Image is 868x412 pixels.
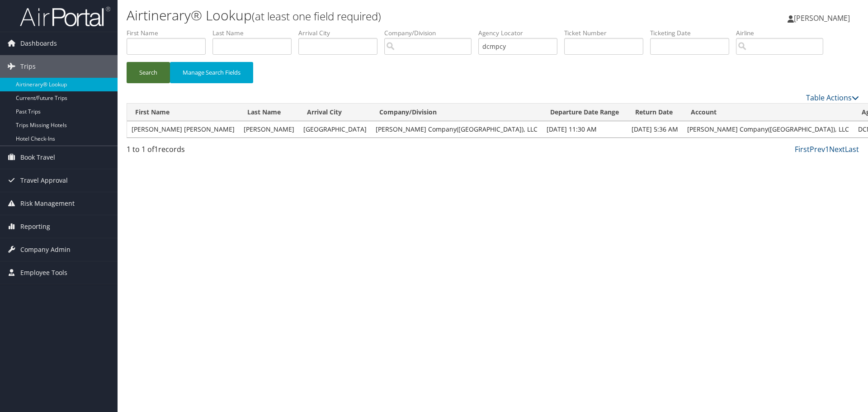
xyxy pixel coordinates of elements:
a: Prev [810,144,825,154]
label: Last Name [212,28,298,38]
td: [DATE] 5:36 AM [627,121,683,137]
span: Book Travel [20,146,55,169]
span: Company Admin [20,238,71,261]
a: First [795,144,810,154]
td: [PERSON_NAME] [PERSON_NAME] [127,121,239,137]
div: 1 to 1 of records [127,144,300,159]
label: Arrival City [298,28,384,38]
td: [PERSON_NAME] Company([GEOGRAPHIC_DATA]), LLC [683,121,854,137]
th: Return Date: activate to sort column ascending [627,104,683,121]
label: Agency Locator [478,28,564,38]
th: Account: activate to sort column ascending [683,104,854,121]
th: Company/Division [371,104,542,121]
label: Ticket Number [564,28,650,38]
th: Arrival City: activate to sort column ascending [299,104,371,121]
span: Employee Tools [20,261,67,284]
span: 1 [154,144,158,154]
span: Dashboards [20,32,57,55]
td: [PERSON_NAME] [239,121,299,137]
span: Trips [20,55,36,78]
th: First Name: activate to sort column ascending [127,104,239,121]
button: Manage Search Fields [170,62,253,83]
label: Ticketing Date [650,28,736,38]
td: [GEOGRAPHIC_DATA] [299,121,371,137]
span: Risk Management [20,192,75,215]
th: Last Name: activate to sort column ascending [239,104,299,121]
a: Table Actions [806,93,859,103]
a: [PERSON_NAME] [788,5,859,32]
span: [PERSON_NAME] [794,13,850,23]
a: Next [829,144,845,154]
a: Last [845,144,859,154]
td: [PERSON_NAME] Company([GEOGRAPHIC_DATA]), LLC [371,121,542,137]
button: Search [127,62,170,83]
span: Reporting [20,215,50,238]
label: Company/Division [384,28,478,38]
th: Departure Date Range: activate to sort column ascending [542,104,627,121]
label: Airline [736,28,830,38]
a: 1 [825,144,829,154]
h1: Airtinerary® Lookup [127,6,615,25]
img: airportal-logo.png [20,6,110,27]
span: Travel Approval [20,169,68,192]
td: [DATE] 11:30 AM [542,121,627,137]
small: (at least one field required) [252,9,381,24]
label: First Name [127,28,212,38]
